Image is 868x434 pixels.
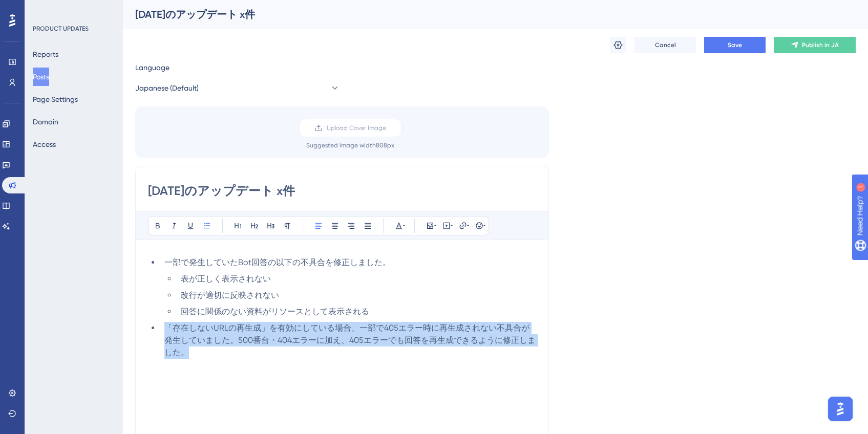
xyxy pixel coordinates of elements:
button: Posts [33,68,49,86]
input: Post Title [148,183,536,199]
span: 改行が適切に反映されない [181,290,279,300]
span: Need Help? [24,3,64,15]
span: Cancel [655,41,676,49]
button: Japanese (Default) [135,78,340,98]
div: 1 [71,5,74,13]
button: Domain [33,113,58,131]
button: Access [33,135,56,154]
span: Language [135,61,170,74]
span: Save [728,41,742,49]
span: Publish in JA [802,41,839,49]
button: Cancel [634,37,696,53]
span: 表が正しく表示されない [181,274,271,284]
button: Reports [33,45,58,63]
div: Suggested image width 808 px [306,141,394,149]
span: 「存在しないURLの再生成」を有効にしている場合、一部で405エラー時に再生成されない不具合が発生していました。500番台・404エラーに加え、405エラーでも回答を再生成できるように修正しました。 [164,323,536,357]
div: [DATE]のアップデート x件 [135,7,830,21]
span: Japanese (Default) [135,82,199,94]
div: PRODUCT UPDATES [33,25,89,33]
button: Page Settings [33,90,78,108]
span: 一部で発生していたBot回答の以下の不具合を修正しました。 [164,257,391,267]
button: Publish in JA [774,37,856,53]
span: 回答に関係のない資料がリソースとして表示される [181,307,369,316]
button: Save [704,37,766,53]
span: Upload Cover Image [327,124,386,132]
iframe: UserGuiding AI Assistant Launcher [825,394,856,424]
